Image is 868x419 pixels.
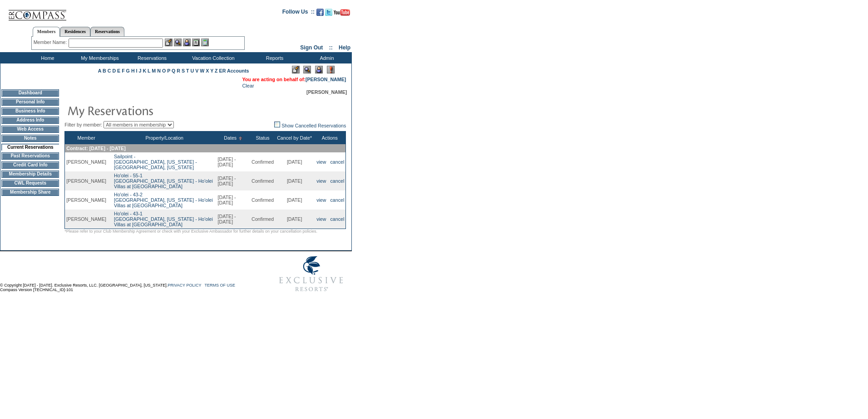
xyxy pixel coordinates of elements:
td: Notes [1,135,59,142]
a: Help [339,44,350,51]
a: Residences [60,27,90,36]
td: Past Reservations [1,152,59,160]
a: L [148,68,150,73]
td: [DATE] - [DATE] [217,171,250,190]
img: Impersonate [183,39,191,46]
td: [PERSON_NAME] [65,190,108,209]
a: Sailpoint -[GEOGRAPHIC_DATA], [US_STATE] - [GEOGRAPHIC_DATA], [US_STATE] [114,154,197,170]
a: cancel [330,197,345,203]
a: R [177,68,180,73]
span: Filter by member: [64,122,102,127]
a: A [98,68,101,73]
img: Subscribe to our YouTube Channel [334,9,350,16]
img: b_calculator.gif [201,39,209,46]
td: Confirmed [250,190,275,209]
td: Membership Details [1,171,59,178]
span: :: [329,44,333,51]
a: cancel [330,216,345,222]
img: View Mode [303,66,311,73]
a: H [131,68,135,73]
span: You are acting on behalf of: [242,77,346,82]
a: P [167,68,170,73]
a: Ho'olei - 55-1[GEOGRAPHIC_DATA], [US_STATE] - Ho'olei Villas at [GEOGRAPHIC_DATA] [114,173,213,189]
span: [PERSON_NAME] [306,89,347,95]
td: [DATE] - [DATE] [217,209,250,229]
td: [DATE] [275,152,314,171]
img: b_edit.gif [165,39,173,46]
a: view [316,159,326,165]
a: Dates [224,135,237,141]
td: Personal Info [1,98,59,106]
a: Q [172,68,175,73]
span: Contract: [DATE] - [DATE] [66,146,125,151]
a: cancel [330,159,345,165]
td: Confirmed [250,209,275,229]
td: Web Access [1,126,59,133]
td: Home [20,52,73,63]
img: pgTtlMyReservations.gif [67,101,249,119]
td: Reservations [125,52,177,63]
a: T [186,68,189,73]
td: Address Info [1,117,59,124]
a: J [138,68,141,73]
td: Follow Us :: [282,8,315,19]
span: *Please refer to your Club Membership Agreement or check with your Exclusive Ambassador for furth... [64,229,317,234]
a: PRIVACY POLICY [168,283,201,287]
a: K [143,68,146,73]
td: Confirmed [250,171,275,190]
a: Z [215,68,218,73]
td: [DATE] - [DATE] [217,152,250,171]
a: Ho'olei - 43-1[GEOGRAPHIC_DATA], [US_STATE] - Ho'olei Villas at [GEOGRAPHIC_DATA] [114,211,213,227]
a: Clear [242,83,254,88]
img: Follow us on Twitter [325,9,332,16]
td: Vacation Collection [177,52,247,63]
a: B [103,68,106,73]
a: Members [33,27,60,37]
div: Member Name: [34,39,69,46]
a: ER Accounts [219,68,249,73]
a: Member [78,135,95,141]
td: [DATE] [275,209,314,229]
a: M [152,68,156,73]
a: Reservations [90,27,124,36]
img: Compass Home [8,2,67,21]
a: I [136,68,138,73]
a: C [108,68,111,73]
a: Cancel by Date* [277,135,312,141]
img: Ascending [237,136,242,140]
a: O [162,68,166,73]
a: N [157,68,161,73]
td: Business Info [1,107,59,115]
a: Y [210,68,213,73]
td: Membership Share [1,189,59,196]
a: Follow us on Twitter [325,11,332,17]
td: Credit Card Info [1,161,59,169]
img: chk_off.JPG [274,122,280,127]
img: Become our fan on Facebook [316,9,324,16]
a: E [117,68,120,73]
a: Subscribe to our YouTube Channel [334,11,350,17]
a: S [182,68,185,73]
td: My Memberships [73,52,125,63]
a: view [316,197,326,203]
td: Current Reservations [1,144,59,151]
a: G [126,68,130,73]
a: view [316,178,326,184]
a: Show Cancelled Reservations [274,123,346,128]
a: Property/Location [145,135,183,141]
a: cancel [330,178,345,184]
a: TERMS OF USE [205,283,236,287]
td: CWL Requests [1,180,59,187]
td: [PERSON_NAME] [65,152,108,171]
td: [DATE] - [DATE] [217,190,250,209]
a: W [200,68,204,73]
a: Ho'olei - 43-2[GEOGRAPHIC_DATA], [US_STATE] - Ho'olei Villas at [GEOGRAPHIC_DATA] [114,192,213,208]
img: Edit Mode [292,66,300,73]
a: D [112,68,116,73]
td: [DATE] [275,190,314,209]
a: X [206,68,209,73]
td: [DATE] [275,171,314,190]
a: view [316,216,326,222]
img: Log Concern/Member Elevation [327,66,335,73]
th: Actions [314,132,346,145]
